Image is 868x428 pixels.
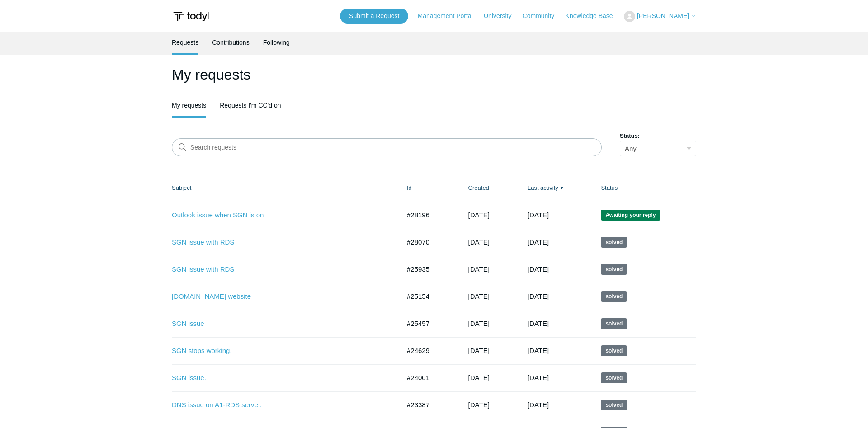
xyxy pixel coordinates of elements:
th: Status [592,174,696,202]
time: 04/02/2025, 11:26 [468,374,490,381]
td: #25154 [398,283,459,310]
td: #24001 [398,364,459,391]
span: This request has been solved [601,400,627,410]
time: 09/17/2025, 14:50 [468,211,490,219]
td: #25457 [398,310,459,337]
time: 05/01/2025, 11:12 [468,347,490,354]
a: University [484,11,520,21]
th: Subject [172,174,398,202]
a: Following [263,32,290,53]
time: 06/08/2025, 16:02 [528,347,549,354]
a: DNS issue on A1-RDS server. [172,400,387,410]
span: [PERSON_NAME] [637,12,689,19]
a: Outlook issue when SGN is on [172,210,387,221]
span: This request has been solved [601,291,627,302]
span: We are waiting for you to respond [601,210,660,221]
th: Id [398,174,459,202]
time: 08/03/2025, 16:02 [528,265,549,273]
time: 07/10/2025, 19:01 [528,320,549,327]
time: 09/19/2025, 20:02 [528,238,549,246]
span: This request has been solved [601,237,627,248]
time: 04/24/2025, 15:02 [528,374,549,381]
a: Submit a Request [340,9,408,24]
a: Created [468,184,489,191]
a: SGN issue with RDS [172,237,387,248]
time: 07/07/2025, 08:47 [468,265,490,273]
td: #28070 [398,229,459,256]
time: 09/21/2025, 14:02 [528,211,549,219]
span: This request has been solved [601,318,627,329]
a: Management Portal [418,11,482,21]
img: Todyl Support Center Help Center home page [172,8,210,25]
a: SGN stops working. [172,346,387,356]
time: 03/05/2025, 11:34 [468,401,490,409]
time: 09/11/2025, 13:04 [468,238,490,246]
span: ▼ [560,184,564,191]
span: This request has been solved [601,372,627,383]
a: SGN issue [172,319,387,329]
time: 06/12/2025, 12:20 [468,320,490,327]
td: #25935 [398,256,459,283]
a: Community [523,11,564,21]
a: Requests I'm CC'd on [220,95,281,116]
a: Contributions [212,32,250,53]
a: My requests [172,95,206,116]
a: [DOMAIN_NAME] website [172,292,387,302]
a: SGN issue with RDS [172,264,387,275]
td: #28196 [398,202,459,229]
label: Status: [620,132,696,141]
input: Search requests [172,138,602,156]
a: SGN issue. [172,373,387,383]
time: 05/28/2025, 14:46 [468,292,490,300]
time: 04/07/2025, 20:02 [528,401,549,409]
span: This request has been solved [601,345,627,356]
a: Knowledge Base [566,11,622,21]
h1: My requests [172,64,696,85]
a: Requests [172,32,198,53]
td: #24629 [398,337,459,364]
a: Last activity▼ [528,184,558,191]
span: This request has been solved [601,264,627,275]
button: [PERSON_NAME] [624,11,696,22]
time: 07/21/2025, 11:02 [528,292,549,300]
td: #23387 [398,391,459,419]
